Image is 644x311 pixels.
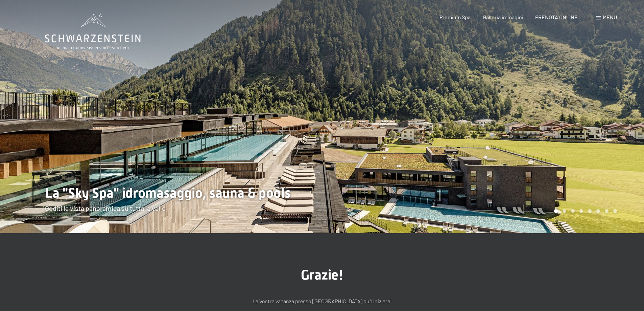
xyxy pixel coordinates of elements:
p: La Vostra vacanza presso [GEOGRAPHIC_DATA] può iniziare! [153,297,491,306]
a: Premium Spa [439,14,471,20]
div: Carousel Page 2 [563,209,566,213]
div: Carousel Pagination [552,209,617,213]
div: Carousel Page 4 [579,209,583,213]
div: Carousel Page 3 [571,209,575,213]
div: Carousel Page 7 [605,209,609,213]
div: Carousel Page 8 [613,209,617,213]
div: Carousel Page 1 (Current Slide) [554,209,558,213]
span: Menu [603,14,617,20]
div: Carousel Page 6 [596,209,600,213]
div: Carousel Page 5 [588,209,592,213]
a: Galleria immagini [483,14,523,20]
span: Grazie! [301,267,343,283]
a: PRENOTA ONLINE [535,14,578,20]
